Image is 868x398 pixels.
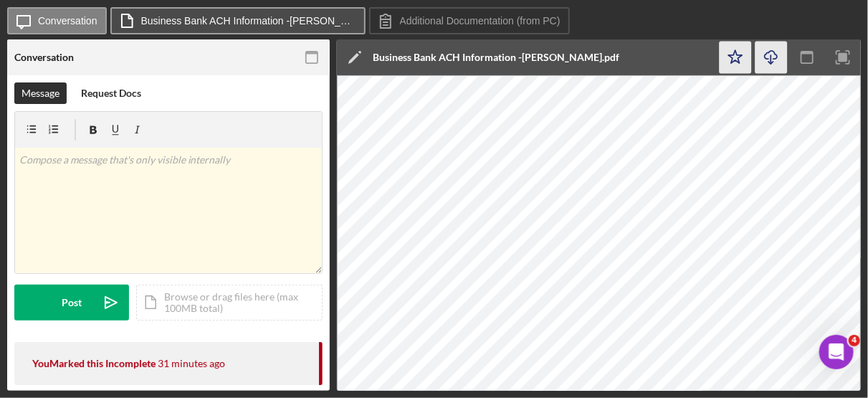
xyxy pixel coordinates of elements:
[32,358,156,369] div: You Marked this Incomplete
[819,335,854,369] iframe: Intercom live chat
[22,82,59,104] div: Message
[158,358,225,369] time: 2025-08-15 12:37
[62,285,82,321] div: Post
[110,7,366,34] button: Business Bank ACH Information -[PERSON_NAME].pdf
[14,82,67,104] button: Message
[7,7,107,34] button: Conversation
[849,335,860,346] span: 4
[400,15,561,27] label: Additional Documentation (from PC)
[14,285,129,321] button: Post
[141,15,356,27] label: Business Bank ACH Information -[PERSON_NAME].pdf
[38,15,97,27] label: Conversation
[74,82,148,104] button: Request Docs
[14,52,74,63] div: Conversation
[369,7,570,34] button: Additional Documentation (from PC)
[81,82,141,104] div: Request Docs
[373,52,619,63] div: Business Bank ACH Information -[PERSON_NAME].pdf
